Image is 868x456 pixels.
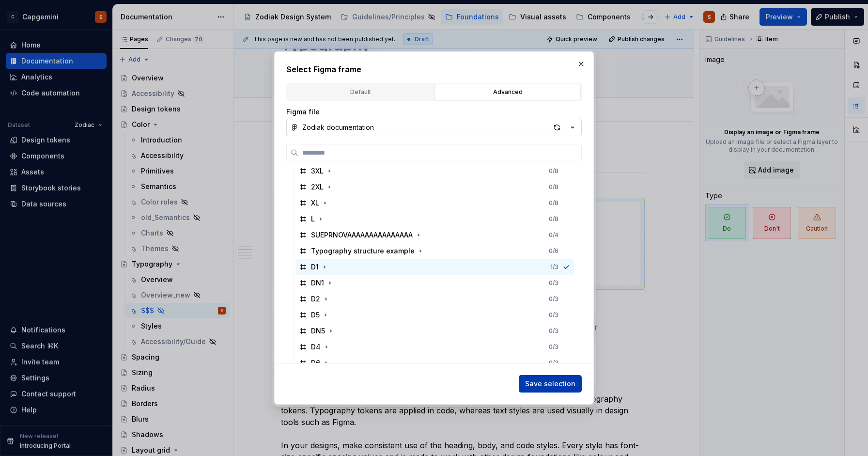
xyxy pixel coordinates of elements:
div: 3XL [311,166,324,176]
div: DN5 [311,326,325,336]
div: Typography structure example [311,246,415,256]
div: D2 [311,294,320,304]
button: Zodiak documentation [286,119,582,136]
div: D5 [311,310,320,320]
div: Advanced [438,87,577,97]
div: 0 / 6 [549,247,558,255]
div: 0 / 3 [549,343,558,351]
div: Default [291,87,430,97]
div: SUEPRNOVAAAAAAAAAAAAAAA [311,230,413,240]
h2: Select Figma frame [286,63,582,75]
label: Figma file [286,107,320,117]
div: 0 / 8 [549,215,558,223]
div: 2XL [311,182,324,192]
div: 0 / 3 [549,279,558,287]
span: Save selection [525,379,575,389]
div: D4 [311,342,321,352]
span: 1 [550,263,553,270]
div: Zodiak documentation [302,123,374,132]
div: XL [311,198,319,208]
div: 0 / 3 [549,295,558,303]
div: D1 [311,262,319,272]
div: 0 / 8 [549,167,558,175]
div: DN1 [311,278,324,288]
div: 0 / 8 [549,183,558,191]
div: D6 [311,358,320,368]
div: 0 / 3 [549,311,558,319]
div: 0 / 3 [549,359,558,367]
div: 0 / 8 [549,199,558,207]
div: L [311,214,315,224]
div: / 3 [550,263,558,271]
div: 0 / 3 [549,327,558,335]
div: 0 / 4 [549,231,558,239]
button: Save selection [519,375,582,393]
